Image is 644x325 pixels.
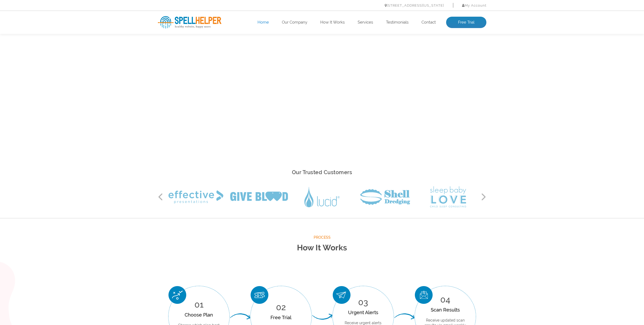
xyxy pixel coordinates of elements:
img: Scan Result [415,286,433,304]
img: Urgent Alerts [333,286,350,304]
span: 03 [358,297,368,307]
span: 04 [440,295,450,304]
h2: Our Trusted Customers [158,168,486,177]
div: Choose Plan [176,312,221,318]
div: Free Trial [263,315,299,320]
span: 02 [276,302,286,312]
span: Process [158,234,486,241]
div: Urgent Alerts [341,310,386,315]
button: Previous [158,193,163,201]
img: Give Blood [230,192,288,202]
img: Sleep Baby Love [430,186,466,207]
img: Effective [168,190,223,204]
img: Free Trial [251,286,268,304]
span: 01 [194,300,203,309]
div: Scan Results [423,307,468,313]
img: Lucid [304,187,340,207]
img: Shell Dredging [360,189,410,205]
h2: How It Works [158,241,486,255]
button: Next [481,193,486,201]
img: Choose Plan [168,286,186,304]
